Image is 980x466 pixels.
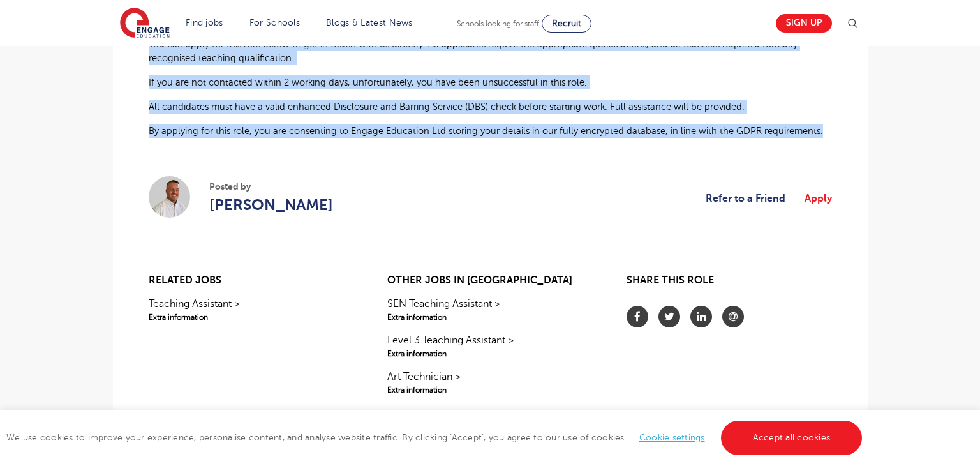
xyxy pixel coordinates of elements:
a: Teaching Assistant >Extra information [149,296,353,323]
a: Art Technician >Extra information [387,369,592,396]
a: Apply [805,190,832,207]
a: SEN Teaching Assistant >Extra information [387,296,592,323]
a: Cookie settings [639,433,705,442]
span: We use cookies to improve your experience, personalise content, and analyse website traffic. By c... [6,433,865,442]
span: Extra information [387,312,592,323]
span: All candidates must have a valid enhanced Disclosure and Barring Service (DBS) check before start... [149,101,745,112]
span: Recruit [552,19,581,28]
a: Find jobs [186,18,223,27]
img: Engage Education [120,8,170,40]
h2: Share this role [627,274,831,293]
a: Blogs & Latest News [326,18,413,27]
span: Extra information [387,384,592,396]
a: Level 3 Teaching Assistant >Extra information [387,333,592,359]
a: Refer to a Friend [706,190,796,207]
a: For Schools [249,18,300,27]
a: Recruit [542,15,591,33]
a: Sign up [776,14,832,33]
span: Extra information [149,312,353,323]
a: [PERSON_NAME] [209,193,333,216]
h2: Other jobs in [GEOGRAPHIC_DATA] [387,274,592,287]
h2: Related jobs [149,274,353,287]
span: By applying for this role, you are consenting to Engage Education Ltd storing your details in our... [149,126,823,136]
span: Schools looking for staff [457,19,539,28]
span: You can apply for this role below or get in touch with us directly. All applicants require the ap... [149,39,798,63]
a: Accept all cookies [721,421,863,455]
span: Extra information [387,348,592,359]
span: Posted by [209,180,333,193]
span: If you are not contacted within 2 working days, unfortunately, you have been unsuccessful in this... [149,77,587,87]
